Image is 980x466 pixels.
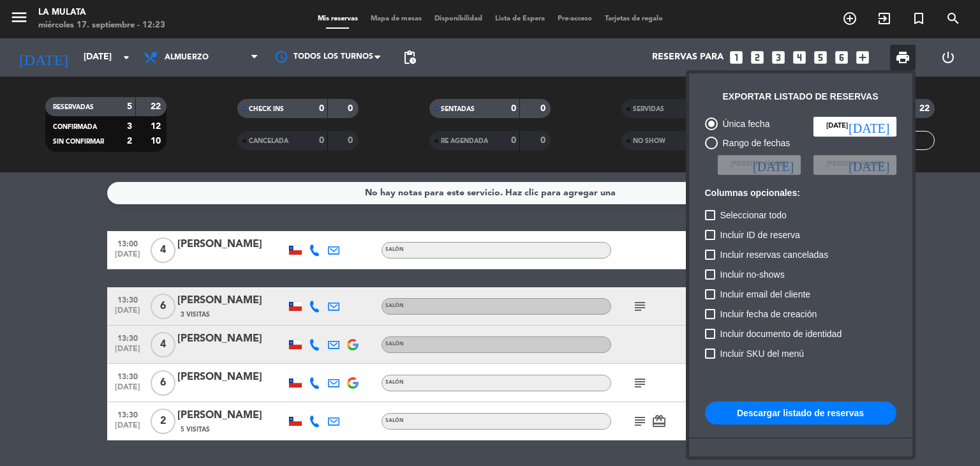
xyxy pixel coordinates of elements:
span: Incluir reservas canceladas [720,247,829,262]
i: [DATE] [849,120,889,133]
span: Incluir email del cliente [720,287,811,302]
button: Descargar listado de reservas [705,402,896,425]
span: Incluir SKU del menú [720,346,805,361]
div: Rango de fechas [718,136,791,151]
span: print [895,50,910,65]
h6: Columnas opcionales: [705,188,896,199]
div: Exportar listado de reservas [723,89,879,104]
i: [DATE] [753,158,794,171]
span: Incluir ID de reserva [720,227,800,243]
span: [PERSON_NAME] [826,159,884,170]
span: Incluir fecha de creación [720,306,817,322]
span: Incluir documento de identidad [720,326,842,342]
span: Seleccionar todo [720,207,787,223]
i: [DATE] [849,158,889,171]
span: Incluir no-shows [720,267,785,282]
div: Única fecha [718,117,770,132]
span: [PERSON_NAME] [731,159,788,170]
